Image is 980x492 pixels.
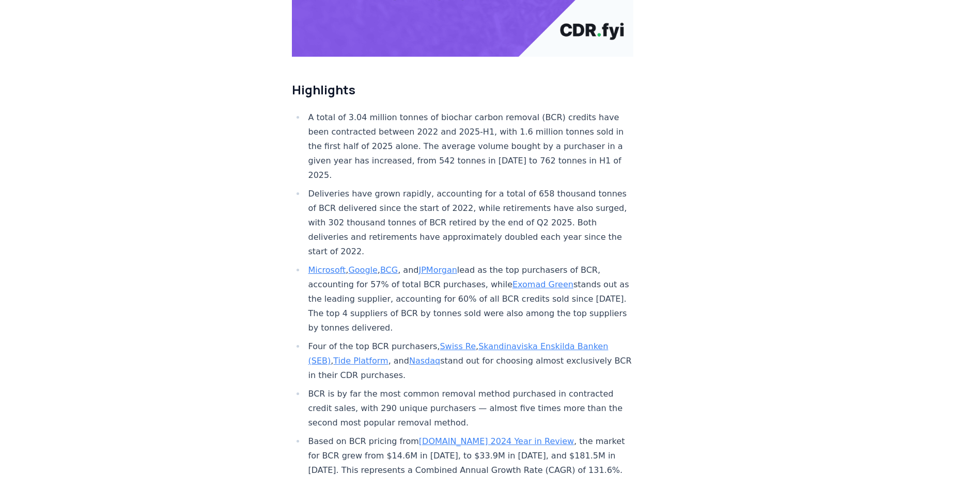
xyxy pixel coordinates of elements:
[305,434,634,478] li: Based on BCR pricing from , the market for BCR grew from $14.6M in [DATE], to $33.9M in [DATE], a...
[305,387,634,430] li: BCR is by far the most common removal method purchased in contracted credit sales, with 290 uniqu...
[308,265,346,275] a: Microsoft
[440,341,476,351] a: Swiss Re
[419,436,574,446] a: [DOMAIN_NAME] 2024 Year in Review
[348,265,377,275] a: Google
[512,280,573,289] a: Exomad Green
[380,265,398,275] a: BCG
[333,356,388,366] a: Tide Platform
[292,81,634,98] h2: Highlights
[418,265,457,275] a: JPMorgan
[305,263,634,335] li: , , , and lead as the top purchasers of BCR, accounting for 57% of total BCR purchases, while sta...
[305,110,634,183] li: A total of 3.04 million tonnes of biochar carbon removal (BCR) credits have been contracted betwe...
[409,356,440,366] a: Nasdaq
[305,187,634,259] li: Deliveries have grown rapidly, accounting for a total of 658 thousand tonnes of BCR delivered sin...
[305,339,634,383] li: Four of the top BCR purchasers, , , , and stand out for choosing almost exclusively BCR in their ...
